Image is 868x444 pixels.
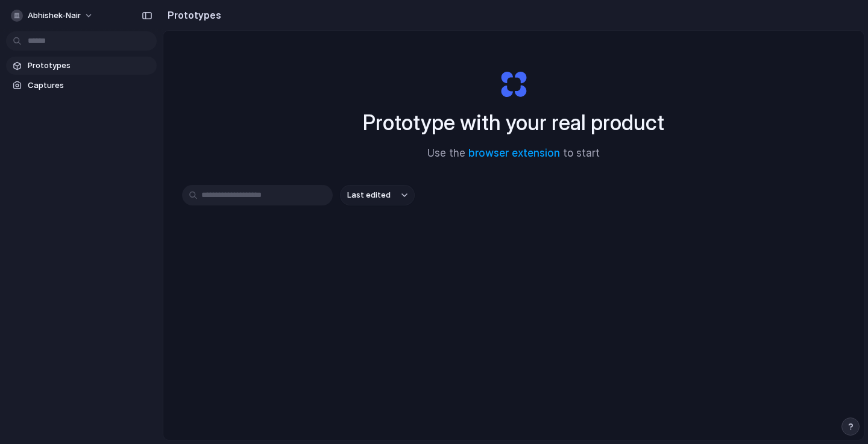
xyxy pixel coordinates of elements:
[28,10,81,22] span: abhishek-nair
[468,147,560,159] a: browser extension
[340,185,415,205] button: Last edited
[6,6,99,25] button: abhishek-nair
[28,80,152,92] span: Captures
[347,189,391,201] span: Last edited
[427,146,600,161] span: Use the to start
[6,57,157,75] a: Prototypes
[163,8,221,22] h2: Prototypes
[363,107,664,139] h1: Prototype with your real product
[6,77,157,95] a: Captures
[28,60,152,72] span: Prototypes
